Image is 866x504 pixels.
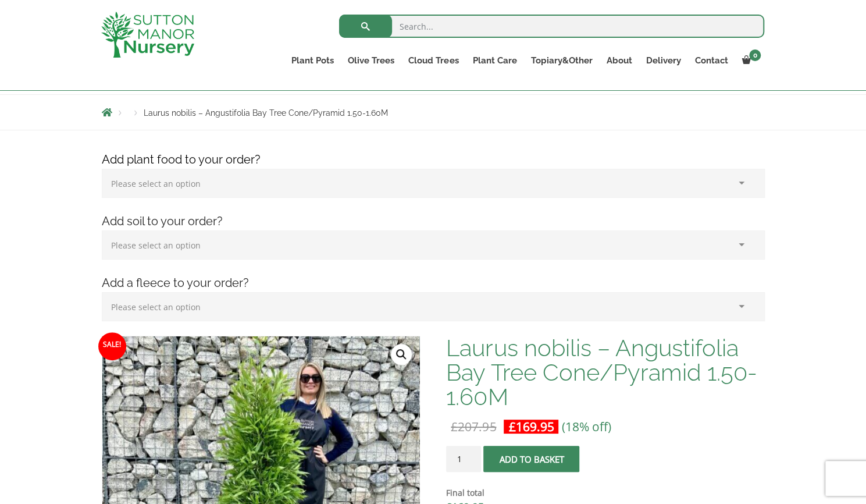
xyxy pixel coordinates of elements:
input: Search... [339,15,764,38]
a: 0 [735,52,764,69]
span: £ [451,418,458,435]
dt: Final total [446,486,764,500]
h1: Laurus nobilis – Angustifolia Bay Tree Cone/Pyramid 1.50-1.60M [446,336,764,409]
a: View full-screen image gallery [391,344,412,365]
a: Topiary&Other [523,52,599,69]
span: Laurus nobilis – Angustifolia Bay Tree Cone/Pyramid 1.50-1.60M [144,108,388,118]
button: Add to basket [483,446,579,472]
h4: Add soil to your order? [93,212,774,230]
img: logo [101,12,194,58]
a: Plant Care [465,52,523,69]
input: Product quantity [446,446,481,472]
a: Cloud Trees [401,52,465,69]
a: Contact [687,52,735,69]
span: Sale! [98,332,126,360]
a: About [599,52,639,69]
h4: Add a fleece to your order? [93,274,774,292]
a: Delivery [639,52,687,69]
span: £ [508,418,515,435]
bdi: 169.95 [508,418,554,435]
span: 0 [749,49,761,61]
span: (18% off) [561,418,611,435]
a: Olive Trees [341,52,401,69]
h4: Add plant food to your order? [93,151,774,169]
bdi: 207.95 [451,418,496,435]
nav: Breadcrumbs [102,108,765,117]
a: Plant Pots [284,52,341,69]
